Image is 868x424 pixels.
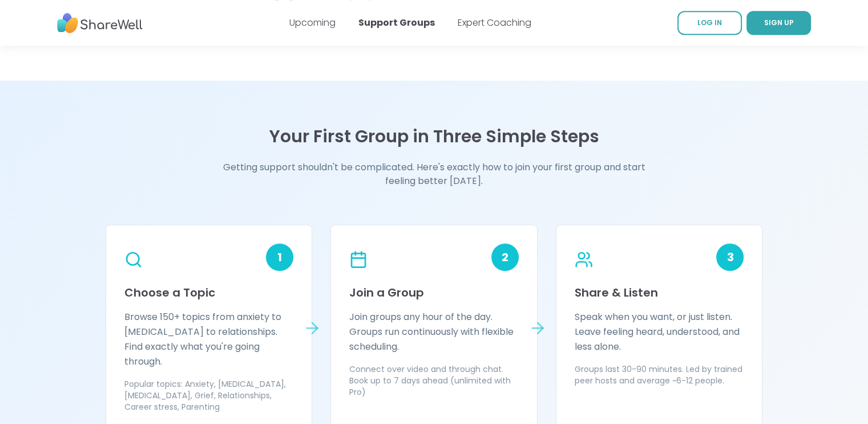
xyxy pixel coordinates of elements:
p: Speak when you want, or just listen. Leave feeling heard, understood, and less alone. [575,310,744,354]
h4: Getting support shouldn't be complicated. Here's exactly how to join your first group and start f... [215,161,653,188]
h3: Your First Group in Three Simple Steps [106,126,763,147]
a: Support Groups [358,16,435,29]
h3: Share & Listen [575,285,744,301]
span: SIGN UP [764,18,794,27]
h3: Join a Group [349,285,519,301]
p: Browse 150+ topics from anxiety to [MEDICAL_DATA] to relationships. Find exactly what you're goin... [124,310,294,369]
a: SIGN UP [746,11,811,35]
p: Join groups any hour of the day. Groups run continuously with flexible scheduling. [349,310,519,354]
h3: Choose a Topic [124,285,294,301]
div: 1 [266,243,293,271]
p: Popular topics: Anxiety, [MEDICAL_DATA], [MEDICAL_DATA], Grief, Relationships, Career stress, Par... [124,378,294,413]
div: 3 [716,243,744,271]
a: LOG IN [677,11,742,35]
div: 2 [491,243,519,271]
span: LOG IN [697,18,722,27]
img: ShareWell Nav Logo [57,7,143,39]
a: Upcoming [289,16,336,29]
a: Expert Coaching [458,16,531,29]
p: Groups last 30-90 minutes. Led by trained peer hosts and average ~6-12 people. [575,363,744,386]
p: Connect over video and through chat. Book up to 7 days ahead (unlimited with Pro) [349,363,519,398]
